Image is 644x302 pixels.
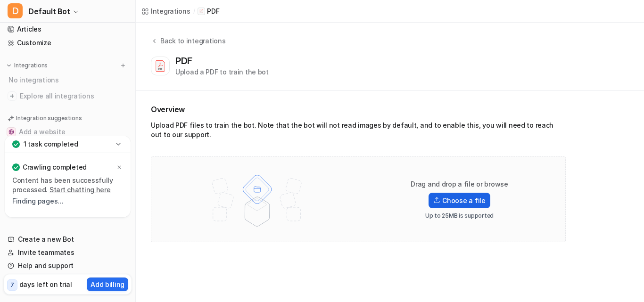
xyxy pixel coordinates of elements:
[4,61,50,70] button: Integrations
[91,279,124,289] p: Add billing
[4,36,132,49] a: Customize
[4,124,132,139] button: Add a websiteAdd a website
[425,212,494,220] p: Up to 25MB is supported
[151,121,566,143] div: Upload PDF files to train the bot. Note that the bot will not read images by default, and to enab...
[24,139,78,149] p: 1 task completed
[207,7,219,16] p: PDF
[14,62,48,69] p: Integrations
[141,6,190,16] a: Integrations
[12,196,123,206] p: Finding pages…
[4,23,132,36] a: Articles
[193,7,195,16] span: /
[151,6,190,16] div: Integrations
[151,104,566,115] h2: Overview
[4,233,132,246] a: Create a new Bot
[23,163,87,172] p: Crawling completed
[28,5,70,18] span: Default Bot
[87,278,128,291] button: Add billing
[120,62,126,69] img: menu_add.svg
[20,89,128,104] span: Explore all integrations
[4,259,132,272] a: Help and support
[175,55,196,66] div: PDF
[50,186,111,194] a: Start chatting here
[411,180,508,189] p: Drag and drop a file or browse
[4,90,132,103] a: Explore all integrations
[199,9,204,14] img: PDF icon
[198,7,219,16] a: PDF iconPDF
[157,36,225,46] div: Back to integrations
[151,36,225,55] button: Back to integrations
[10,281,14,289] p: 7
[433,197,440,204] img: Upload icon
[19,279,72,289] p: days left on trial
[8,3,23,18] span: D
[175,67,269,77] div: Upload a PDF to train the bot
[196,166,319,232] img: File upload illustration
[6,72,132,88] div: No integrations
[16,114,82,122] p: Integration suggestions
[12,176,123,195] p: Content has been successfully processed.
[6,62,12,69] img: expand menu
[429,193,490,208] label: Choose a file
[8,91,17,101] img: explore all integrations
[4,246,132,259] a: Invite teammates
[8,129,14,135] img: Add a website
